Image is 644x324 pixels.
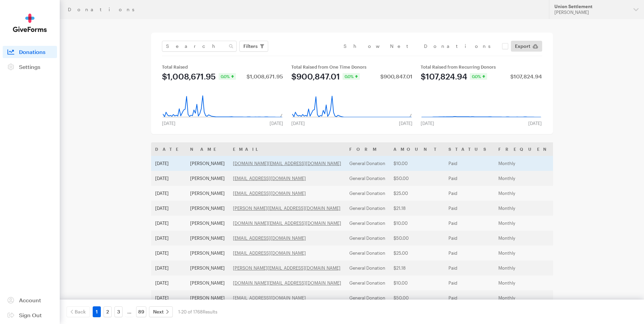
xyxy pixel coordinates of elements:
td: Monthly [494,216,572,231]
a: [EMAIL_ADDRESS][DOMAIN_NAME] [233,235,306,241]
a: [PERSON_NAME][EMAIL_ADDRESS][DOMAIN_NAME] [233,265,341,271]
span: Next [153,308,164,316]
a: [PERSON_NAME][EMAIL_ADDRESS][DOMAIN_NAME] [233,205,341,211]
td: Paid [444,231,494,246]
div: [DATE] [417,121,438,126]
a: [EMAIL_ADDRESS][DOMAIN_NAME] [233,176,306,181]
td: Paid [444,216,494,231]
a: [EMAIL_ADDRESS][DOMAIN_NAME] [233,191,306,196]
td: Monthly [494,260,572,275]
th: Name [186,142,229,156]
td: Paid [444,290,494,305]
td: Monthly [494,156,572,171]
button: Filters [239,41,268,52]
span: Filters [243,42,258,50]
div: [PERSON_NAME] [554,10,628,15]
a: Export [511,41,542,52]
span: Settings [19,64,40,70]
td: [PERSON_NAME] [186,156,229,171]
td: General Donation [345,246,389,260]
td: [DATE] [151,186,186,201]
td: Paid [444,246,494,260]
td: [DATE] [151,216,186,231]
th: Frequency [494,142,572,156]
td: [DATE] [151,275,186,290]
a: 2 [104,306,112,317]
td: [DATE] [151,156,186,171]
td: [PERSON_NAME] [186,231,229,246]
div: [DATE] [524,121,546,126]
td: [DATE] [151,171,186,186]
td: Paid [444,275,494,290]
span: Account [19,297,41,303]
a: Account [3,294,57,306]
td: Monthly [494,231,572,246]
span: Sign Out [19,312,42,318]
img: GiveForms [13,14,47,32]
td: [PERSON_NAME] [186,201,229,216]
td: Paid [444,201,494,216]
td: [PERSON_NAME] [186,290,229,305]
div: $107,824.94 [510,74,542,79]
div: $1,008,671.95 [162,72,216,80]
td: [DATE] [151,246,186,260]
a: [DOMAIN_NAME][EMAIL_ADDRESS][DOMAIN_NAME] [233,220,341,226]
td: General Donation [345,290,389,305]
td: $50.00 [389,290,444,305]
div: [DATE] [287,121,309,126]
td: [DATE] [151,290,186,305]
td: [PERSON_NAME] [186,260,229,275]
div: $107,824.94 [421,72,467,80]
div: $900,847.01 [380,74,412,79]
td: General Donation [345,275,389,290]
td: Monthly [494,246,572,260]
th: Email [229,142,345,156]
div: 0.0% [343,73,360,80]
div: [DATE] [158,121,180,126]
td: $21.18 [389,260,444,275]
th: Date [151,142,186,156]
div: $900,847.01 [291,72,340,80]
td: Monthly [494,171,572,186]
td: [PERSON_NAME] [186,171,229,186]
a: Sign Out [3,309,57,321]
td: $25.00 [389,186,444,201]
th: Form [345,142,389,156]
a: [EMAIL_ADDRESS][DOMAIN_NAME] [233,295,306,301]
span: Results [203,309,217,314]
td: [PERSON_NAME] [186,216,229,231]
a: [DOMAIN_NAME][EMAIL_ADDRESS][DOMAIN_NAME] [233,280,341,286]
td: Paid [444,171,494,186]
td: General Donation [345,231,389,246]
div: [DATE] [265,121,287,126]
div: 0.0% [219,73,236,80]
div: Union Settlement [554,4,628,10]
td: [DATE] [151,260,186,275]
td: $10.00 [389,156,444,171]
td: Monthly [494,275,572,290]
td: Paid [444,156,494,171]
td: $25.00 [389,246,444,260]
span: Export [515,42,530,50]
td: $50.00 [389,231,444,246]
td: Paid [444,186,494,201]
td: General Donation [345,260,389,275]
a: 3 [114,306,123,317]
td: Monthly [494,201,572,216]
td: $10.00 [389,216,444,231]
th: Amount [389,142,444,156]
td: [DATE] [151,201,186,216]
input: Search Name & Email [162,41,237,52]
td: General Donation [345,156,389,171]
div: [DATE] [395,121,417,126]
div: 0.0% [470,73,487,80]
td: $21.18 [389,201,444,216]
td: Monthly [494,186,572,201]
td: $10.00 [389,275,444,290]
td: General Donation [345,186,389,201]
td: Paid [444,260,494,275]
td: [PERSON_NAME] [186,186,229,201]
th: Status [444,142,494,156]
div: Total Raised from One Time Donors [291,64,412,70]
div: Total Raised [162,64,283,70]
